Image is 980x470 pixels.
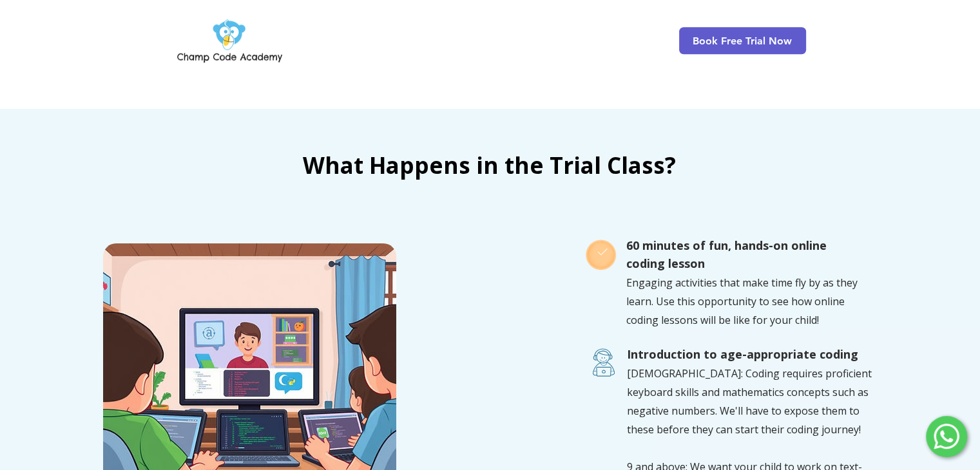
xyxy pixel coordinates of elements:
span: Engaging activities that make time fly by as they learn. Use this opportunity to see how online c... [626,276,858,327]
img: Champ Code Academy Logo PNG.png [175,15,285,66]
span: Book Free Trial Now [693,35,792,47]
a: Book Free Trial Now [679,27,806,54]
span: Introduction to age-appropriate coding [627,346,858,362]
span: [DEMOGRAPHIC_DATA]: Coding requires proficient keyboard skills and mathematics concepts such as n... [627,366,872,437]
span: What Happens in the Trial Class? [303,150,676,180]
span: 60 minutes of fun, hands-on online coding lesson [626,238,827,271]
